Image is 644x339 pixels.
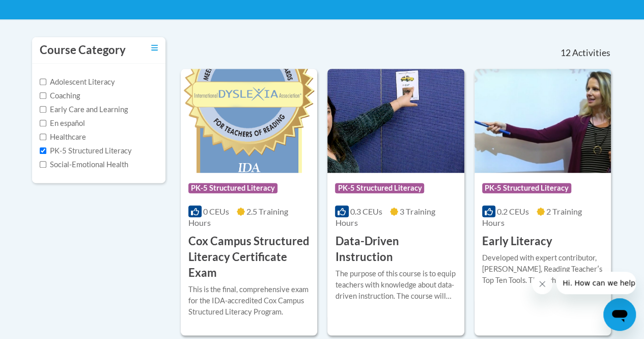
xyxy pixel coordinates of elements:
label: Coaching [40,90,80,101]
img: Course Logo [327,69,464,173]
label: En español [40,118,85,129]
span: PK-5 Structured Literacy [335,183,424,193]
img: Course Logo [181,69,317,173]
label: PK-5 Structured Literacy [40,145,132,157]
div: Developed with expert contributor, [PERSON_NAME], Reading Teacherʹs Top Ten Tools. Through this c... [482,252,603,286]
input: Checkbox for Options [40,120,46,126]
img: Course Logo [474,69,611,173]
label: Social-Emotional Health [40,159,128,170]
span: Activities [572,47,610,59]
span: PK-5 Structured Literacy [482,183,571,193]
span: 0.3 CEUs [350,206,382,216]
input: Checkbox for Options [40,161,46,168]
span: PK-5 Structured Literacy [188,183,277,193]
iframe: Message from company [556,272,636,294]
div: This is the final, comprehensive exam for the IDA-accredited Cox Campus Structured Literacy Program. [188,284,310,318]
input: Checkbox for Options [40,79,46,85]
input: Checkbox for Options [40,92,46,99]
a: Toggle collapse [151,42,158,54]
input: Checkbox for Options [40,134,46,140]
span: 0 CEUs [203,206,229,216]
label: Healthcare [40,132,86,143]
a: Course LogoPK-5 Structured Literacy0.3 CEUs3 Training Hours Data-Driven InstructionThe purpose of... [327,69,464,335]
span: Hi. How can we help? [6,7,82,15]
h3: Cox Campus Structured Literacy Certificate Exam [188,233,310,280]
span: 0.2 CEUs [497,206,529,216]
iframe: Close message [532,274,552,294]
span: 12 [560,47,570,59]
label: Adolescent Literacy [40,76,115,88]
label: Early Care and Learning [40,104,128,115]
h3: Data-Driven Instruction [335,233,456,265]
h3: Early Literacy [482,233,552,249]
iframe: Button to launch messaging window [603,298,636,331]
a: Course LogoPK-5 Structured Literacy0 CEUs2.5 Training Hours Cox Campus Structured Literacy Certif... [181,69,317,335]
div: The purpose of this course is to equip teachers with knowledge about data-driven instruction. The... [335,268,456,302]
input: Checkbox for Options [40,106,46,113]
a: Course LogoPK-5 Structured Literacy0.2 CEUs2 Training Hours Early LiteracyDeveloped with expert c... [474,69,611,335]
h3: Course Category [40,42,126,58]
input: Checkbox for Options [40,147,46,154]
